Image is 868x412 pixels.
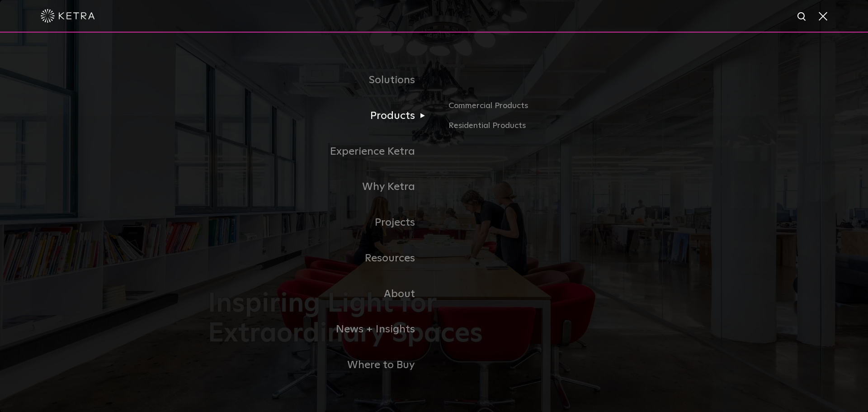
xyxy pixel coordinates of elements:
[208,98,434,134] a: Products
[448,119,660,133] a: Residential Products
[208,134,434,170] a: Experience Ketra
[208,205,434,241] a: Projects
[208,169,434,205] a: Why Ketra
[208,347,434,383] a: Where to Buy
[797,11,808,23] img: search icon
[208,276,434,312] a: About
[448,99,660,119] a: Commercial Products
[208,312,434,347] a: News + Insights
[208,241,434,276] a: Resources
[208,62,660,383] div: Navigation Menu
[208,62,434,98] a: Solutions
[41,9,95,23] img: ketra-logo-2019-white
